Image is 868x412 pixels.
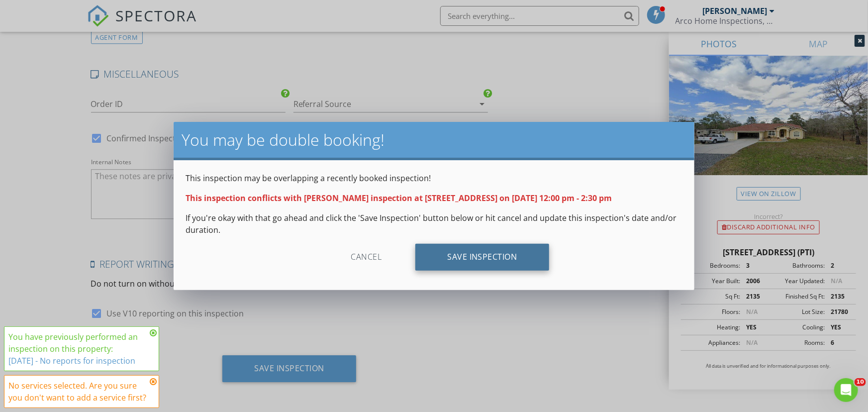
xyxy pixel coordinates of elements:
[415,244,549,271] div: Save Inspection
[186,193,612,204] strong: This inspection conflicts with [PERSON_NAME] inspection at [STREET_ADDRESS] on [DATE] 12:00 pm - ...
[186,212,682,236] p: If you're okay with that go ahead and click the 'Save Inspection' button below or hit cancel and ...
[8,331,147,367] div: You have previously performed an inspection on this property:
[319,244,413,271] div: Cancel
[834,378,858,402] iframe: Intercom live chat
[8,355,135,366] a: [DATE] - No reports for inspection
[855,378,866,386] span: 10
[182,130,686,150] h2: You may be double booking!
[186,172,682,184] p: This inspection may be overlapping a recently booked inspection!
[8,380,147,404] div: No services selected. Are you sure you don't want to add a service first?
